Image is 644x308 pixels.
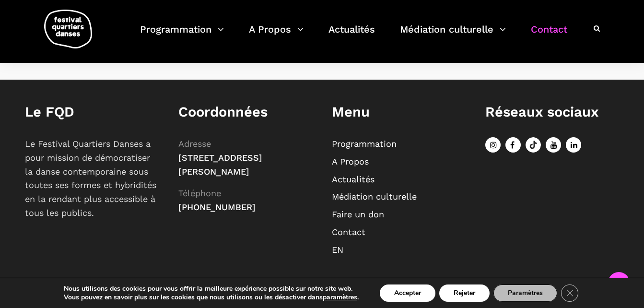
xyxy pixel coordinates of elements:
a: Faire un don [332,209,384,219]
span: Téléphone [178,188,221,198]
a: Actualités [332,174,375,184]
h1: Le FQD [25,104,159,120]
h1: Coordonnées [178,104,313,120]
a: Programmation [140,21,224,49]
a: Contact [332,227,365,237]
p: Vous pouvez en savoir plus sur les cookies que nous utilisons ou les désactiver dans . [64,293,359,302]
button: paramètres [323,293,357,302]
span: [STREET_ADDRESS][PERSON_NAME] [178,153,262,177]
button: Accepter [380,284,435,302]
a: Médiation culturelle [332,191,417,201]
img: logo-fqd-med [44,10,92,48]
a: A Propos [332,156,369,166]
button: Close GDPR Cookie Banner [561,284,578,302]
p: Nous utilisons des cookies pour vous offrir la meilleure expérience possible sur notre site web. [64,284,359,293]
button: Rejeter [439,284,490,302]
a: Contact [531,21,567,49]
p: Le Festival Quartiers Danses a pour mission de démocratiser la danse contemporaine sous toutes se... [25,137,159,220]
a: Actualités [328,21,375,49]
span: Adresse [178,139,211,149]
a: Médiation culturelle [400,21,506,49]
a: Programmation [332,139,397,149]
button: Paramètres [493,284,557,302]
span: [PHONE_NUMBER] [178,202,256,212]
h1: Menu [332,104,466,120]
a: A Propos [249,21,304,49]
h1: Réseaux sociaux [485,104,620,120]
a: EN [332,245,343,255]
